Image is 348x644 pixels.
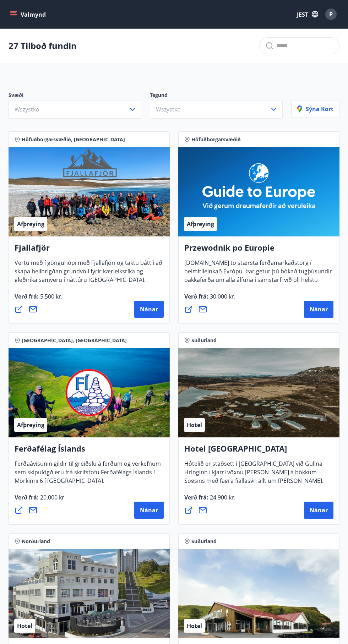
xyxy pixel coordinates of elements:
font: 27 Tilboð fundin [9,40,77,51]
font: Valmynd [21,11,46,18]
font: Przewodnik po Europie [184,242,274,253]
font: Suðurland [191,337,217,344]
button: P [322,6,339,23]
button: Nánar [304,502,333,519]
font: : [207,493,208,501]
font: 5.500 kr. [40,293,62,300]
font: : [207,293,208,300]
font: Nánar [310,506,328,514]
font: Sýna kort [306,105,333,113]
font: Hotel [GEOGRAPHIC_DATA] [184,443,287,454]
font: Afþreying [17,220,44,228]
font: Afþreying [17,421,44,429]
font: [GEOGRAPHIC_DATA], [GEOGRAPHIC_DATA] [22,337,127,344]
font: Nánar [310,305,328,313]
font: Verð frá [184,293,207,300]
font: 20.000 kr. [40,493,66,501]
font: JEST [297,11,308,18]
font: Tegund [150,92,168,98]
font: 24.900 kr. [210,493,235,501]
font: Verð frá [15,293,37,300]
font: Höfuðborgarsvæðið, [GEOGRAPHIC_DATA] [22,136,125,143]
font: Verð frá [15,493,37,501]
button: Nánar [134,502,164,519]
font: Nánar [140,305,158,313]
button: JEST [294,7,321,21]
font: Suðurland [191,538,217,545]
button: Wszystko [9,100,141,119]
font: Hotel [187,622,202,630]
font: Nánar [140,506,158,514]
button: Wszystko [150,100,283,119]
font: P [329,10,333,18]
font: [DOMAIN_NAME] to stærsta ferðamarkaðstorg í heimitileinkað Evrópu. Þar getur þú bókað tugþúsundir... [184,259,332,301]
font: : [37,493,39,501]
button: Sýna kort [291,100,339,118]
font: Hotel [187,421,202,429]
button: menu [9,8,49,21]
font: Svæði [9,92,23,98]
font: Höfuðborgarsvæðið [191,136,241,143]
font: Ferðaávísunin gildir til greiðslu á ferðum og verkefnum sem skipulögð eru frá skrifstofu Ferðafél... [15,460,161,485]
font: : [37,293,39,300]
font: Ferðafélag Íslands [15,443,85,454]
font: 30.000 kr. [210,293,235,300]
font: Vertu með í gönguhópi með Fjallafjöri og taktu þátt í að skapa heilbrigðan grundvöll fyrir kærlei... [15,259,162,284]
font: Hotel [17,622,32,630]
font: Wszystko [156,105,181,113]
font: Wszystko [15,105,39,113]
font: Verð frá [184,493,207,501]
font: Hótelið er staðsett í [GEOGRAPHIC_DATA] við Gullna Hringinn í kjarri vöxnu [PERSON_NAME] á bökkum... [184,460,332,502]
font: Fjallafjör [15,242,50,253]
button: Nánar [304,301,333,318]
font: Afþreying [187,220,214,228]
font: Norðurland [22,538,50,545]
button: Nánar [134,301,164,318]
